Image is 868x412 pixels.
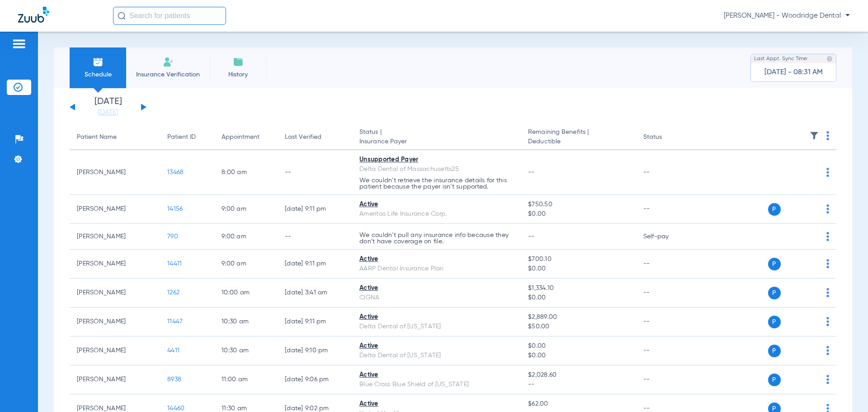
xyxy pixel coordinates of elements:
[826,346,829,355] img: group-dot-blue.svg
[214,250,278,279] td: 9:00 AM
[359,165,514,174] div: Delta Dental of Massachusetts25
[70,150,160,195] td: [PERSON_NAME]
[167,318,183,325] span: 11447
[359,370,514,380] div: Active
[93,57,104,67] img: Schedule
[768,287,781,299] span: P
[222,133,259,142] div: Appointment
[77,133,117,142] div: Patient Name
[214,365,278,394] td: 11:00 AM
[528,341,628,351] span: $0.00
[359,137,514,147] span: Insurance Payer
[359,341,514,351] div: Active
[217,70,259,79] span: History
[528,233,535,240] span: --
[359,380,514,389] div: Blue Cross Blue Shield of [US_STATE]
[636,224,697,250] td: Self-pay
[359,399,514,409] div: Active
[826,232,829,241] img: group-dot-blue.svg
[359,255,514,264] div: Active
[359,351,514,360] div: Delta Dental of [US_STATE]
[636,150,697,195] td: --
[278,224,352,250] td: --
[528,169,535,175] span: --
[359,200,514,209] div: Active
[724,11,850,20] span: [PERSON_NAME] - Woodridge Dental
[768,258,781,270] span: P
[528,200,628,209] span: $750.50
[359,155,514,165] div: Unsupported Payer
[167,133,207,142] div: Patient ID
[810,131,819,140] img: filter.svg
[636,308,697,336] td: --
[352,125,521,150] th: Status |
[359,209,514,219] div: Ameritas Life Insurance Corp.
[359,322,514,331] div: Delta Dental of [US_STATE]
[167,289,179,296] span: 1262
[528,313,628,322] span: $2,889.00
[636,336,697,365] td: --
[70,224,160,250] td: [PERSON_NAME]
[359,232,514,245] p: We couldn’t pull any insurance info because they don’t have coverage on file.
[133,70,203,79] span: Insurance Verification
[826,168,829,177] img: group-dot-blue.svg
[636,365,697,394] td: --
[214,279,278,308] td: 10:00 AM
[167,376,181,383] span: 8938
[214,195,278,224] td: 9:00 AM
[278,279,352,308] td: [DATE] 3:41 AM
[278,365,352,394] td: [DATE] 9:06 PM
[70,336,160,365] td: [PERSON_NAME]
[768,316,781,328] span: P
[214,224,278,250] td: 9:00 AM
[768,203,781,216] span: P
[521,125,636,150] th: Remaining Benefits |
[167,169,184,175] span: 13468
[528,399,628,409] span: $62.00
[278,308,352,336] td: [DATE] 9:11 PM
[768,345,781,357] span: P
[118,12,126,20] img: Search Icon
[167,233,178,240] span: 790
[636,279,697,308] td: --
[70,365,160,394] td: [PERSON_NAME]
[70,195,160,224] td: [PERSON_NAME]
[528,264,628,274] span: $0.00
[285,133,345,142] div: Last Verified
[826,375,829,384] img: group-dot-blue.svg
[278,150,352,195] td: --
[278,250,352,279] td: [DATE] 9:11 PM
[826,288,829,297] img: group-dot-blue.svg
[359,313,514,322] div: Active
[528,284,628,293] span: $1,334.10
[285,133,321,142] div: Last Verified
[764,68,823,77] span: [DATE] - 08:31 AM
[359,177,514,190] p: We couldn’t retrieve the insurance details for this patient because the payer isn’t supported.
[18,7,49,23] img: Zuub Logo
[113,7,226,25] input: Search for patients
[278,336,352,365] td: [DATE] 9:10 PM
[528,137,628,147] span: Deductible
[12,38,26,49] img: hamburger-icon
[70,279,160,308] td: [PERSON_NAME]
[77,133,153,142] div: Patient Name
[528,370,628,380] span: $2,028.60
[826,259,829,268] img: group-dot-blue.svg
[359,284,514,293] div: Active
[768,374,781,386] span: P
[222,133,270,142] div: Appointment
[81,108,135,117] a: [DATE]
[528,322,628,331] span: $50.00
[826,56,833,62] img: last sync help info
[826,131,829,140] img: group-dot-blue.svg
[359,293,514,303] div: CIGNA
[636,195,697,224] td: --
[826,317,829,326] img: group-dot-blue.svg
[528,255,628,264] span: $700.10
[754,54,808,63] span: Last Appt. Sync Time:
[528,293,628,303] span: $0.00
[167,206,183,212] span: 14156
[167,260,182,267] span: 14411
[528,351,628,360] span: $0.00
[528,209,628,219] span: $0.00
